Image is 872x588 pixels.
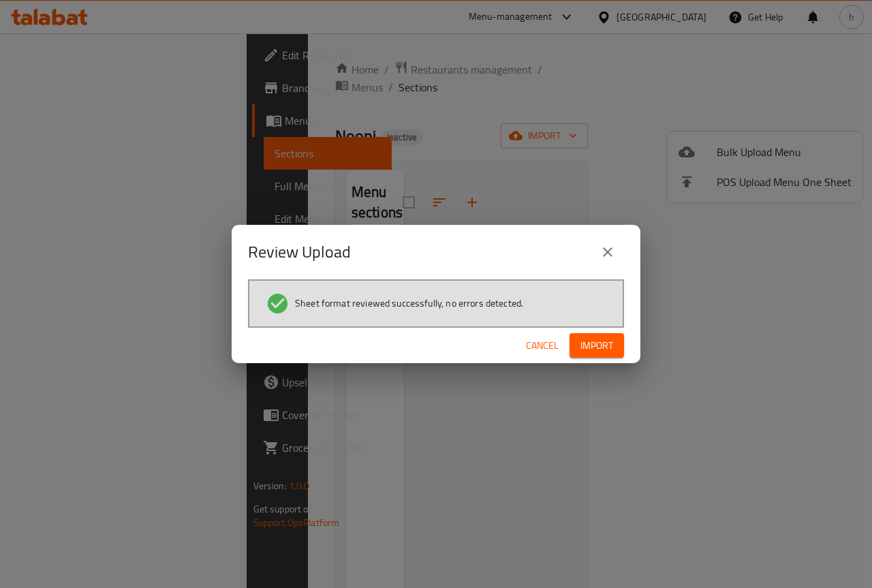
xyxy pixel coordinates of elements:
button: Cancel [520,333,564,358]
h2: Review Upload [248,241,351,263]
span: Sheet format reviewed successfully, no errors detected. [295,296,523,310]
button: close [591,236,624,268]
button: Import [570,333,624,358]
span: Cancel [526,337,559,354]
span: Import [580,337,613,354]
